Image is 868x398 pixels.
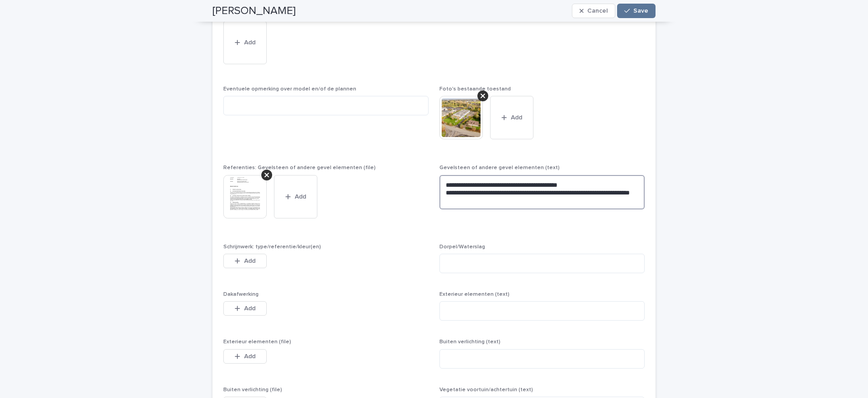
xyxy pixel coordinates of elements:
[439,292,509,297] span: Exterieur elementen (text)
[274,175,317,218] button: Add
[223,387,282,393] span: Buiten verlichting (file)
[223,292,259,297] span: Dakafwerking
[295,194,306,200] span: Add
[244,39,255,46] span: Add
[633,8,648,14] span: Save
[223,86,356,92] span: Eventuele opmerking over model en/of de plannen
[223,21,267,64] button: Add
[223,254,267,268] button: Add
[439,86,511,92] span: Foto's bestaande toestand
[617,4,656,18] button: Save
[439,244,485,250] span: Dorpel/Waterslag
[223,165,376,171] span: Referenties: Gevelsteen of andere gevel elementen (file)
[244,258,255,264] span: Add
[244,305,255,312] span: Add
[439,387,533,393] span: Vegetatie voortuin/achtertuin (text)
[223,349,267,364] button: Add
[223,301,267,316] button: Add
[572,4,615,18] button: Cancel
[223,244,321,250] span: Schrijnwerk: type/referentie/kleur(en)
[223,339,291,345] span: Exterieur elementen (file)
[511,114,522,121] span: Add
[490,96,533,139] button: Add
[212,5,296,18] h2: [PERSON_NAME]
[439,339,500,345] span: Buiten verlichting (text)
[439,165,560,171] span: Gevelsteen of andere gevel elementen (text)
[244,353,255,360] span: Add
[587,8,608,14] span: Cancel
